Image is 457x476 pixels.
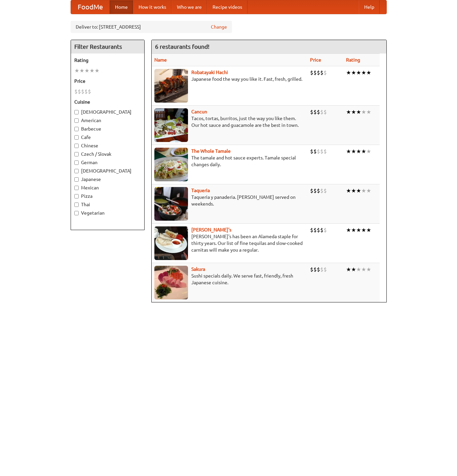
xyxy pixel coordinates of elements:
[74,152,79,156] input: Czech / Slovak
[366,69,371,76] li: ★
[317,266,320,273] li: $
[351,226,356,234] li: ★
[191,109,207,114] a: Cancun
[313,226,317,234] li: $
[313,187,317,194] li: $
[154,187,188,221] img: taqueria.jpg
[74,168,141,174] label: [DEMOGRAPHIC_DATA]
[361,266,366,273] li: ★
[154,272,305,286] p: Sushi specials daily. We serve fast, friendly, fresh Japanese cuisine.
[310,266,313,273] li: $
[74,127,79,131] input: Barbecue
[154,233,305,253] p: [PERSON_NAME]'s has been an Alameda staple for thirty years. Our list of fine tequilas and slow-c...
[74,67,79,74] li: ★
[356,69,361,76] li: ★
[74,135,79,140] input: Cafe
[320,266,323,273] li: $
[351,187,356,194] li: ★
[366,266,371,273] li: ★
[172,0,207,14] a: Who we are
[351,69,356,76] li: ★
[155,43,210,50] ng-pluralize: 6 restaurants found!
[356,226,361,234] li: ★
[313,69,317,76] li: $
[366,108,371,116] li: ★
[74,169,79,173] input: [DEMOGRAPHIC_DATA]
[310,57,321,63] a: Price
[74,78,141,84] h5: Price
[74,203,79,207] input: Thai
[74,151,141,157] label: Czech / Slovak
[323,148,327,155] li: $
[310,69,313,76] li: $
[74,186,79,190] input: Mexican
[346,57,360,63] a: Rating
[317,69,320,76] li: $
[154,154,305,168] p: The tamale and hot sauce experts. Tamale special changes daily.
[211,24,227,30] a: Change
[71,40,144,53] h4: Filter Restaurants
[74,134,141,141] label: Cafe
[154,76,305,82] p: Japanese food the way you like it. Fast, fresh, grilled.
[346,226,351,234] li: ★
[74,109,141,115] label: [DEMOGRAPHIC_DATA]
[74,88,78,95] li: $
[154,226,188,260] img: pedros.jpg
[154,266,188,299] img: sakura.jpg
[361,226,366,234] li: ★
[154,108,188,142] img: cancun.jpg
[191,266,205,272] a: Sakura
[74,160,79,165] input: German
[346,187,351,194] li: ★
[310,226,313,234] li: $
[310,108,313,116] li: $
[71,0,110,14] a: FoodMe
[359,0,380,14] a: Help
[346,69,351,76] li: ★
[74,184,141,191] label: Mexican
[78,88,81,95] li: $
[191,188,210,193] a: Taqueria
[366,226,371,234] li: ★
[346,148,351,155] li: ★
[310,148,313,155] li: $
[356,187,361,194] li: ★
[323,226,327,234] li: $
[323,108,327,116] li: $
[154,115,305,129] p: Tacos, tortas, burritos, just the way you like them. Our hot sauce and guacamole are the best in ...
[356,266,361,273] li: ★
[94,67,100,74] li: ★
[323,266,327,273] li: $
[74,201,141,208] label: Thai
[84,88,88,95] li: $
[313,148,317,155] li: $
[351,266,356,273] li: ★
[317,148,320,155] li: $
[110,0,133,14] a: Home
[323,69,327,76] li: $
[191,70,228,75] a: Robatayaki Hachi
[84,67,89,74] li: ★
[356,148,361,155] li: ★
[361,69,366,76] li: ★
[361,148,366,155] li: ★
[323,187,327,194] li: $
[74,193,141,199] label: Pizza
[361,108,366,116] li: ★
[313,266,317,273] li: $
[317,187,320,194] li: $
[74,110,79,114] input: [DEMOGRAPHIC_DATA]
[154,194,305,207] p: Taqueria y panaderia. [PERSON_NAME] served on weekends.
[191,227,231,232] a: [PERSON_NAME]'s
[366,187,371,194] li: ★
[191,148,231,154] a: The Whole Tamale
[313,108,317,116] li: $
[207,0,247,14] a: Recipe videos
[154,69,188,103] img: robatayaki.jpg
[346,266,351,273] li: ★
[356,108,361,116] li: ★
